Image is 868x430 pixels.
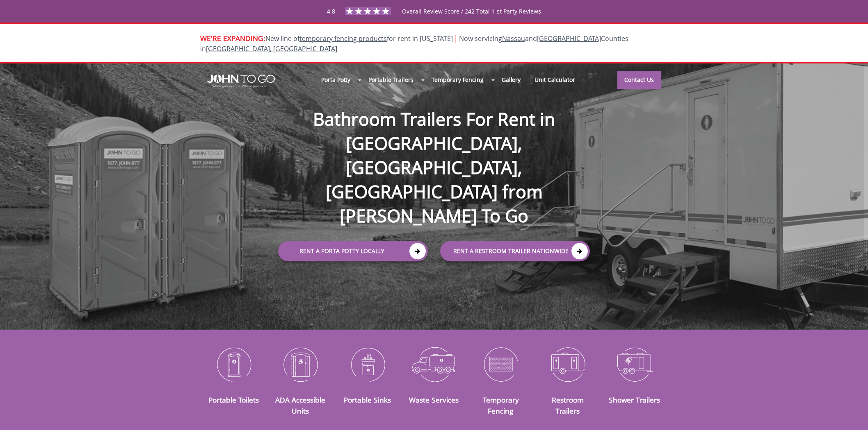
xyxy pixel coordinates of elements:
[502,34,525,43] a: Nassau
[473,343,528,385] img: Temporary-Fencing-cion_N.png
[206,343,261,385] img: Portable-Toilets-icon_N.png
[344,395,391,405] a: Portable Sinks
[402,7,541,32] span: Overall Review Score / 242 Total 1-st Party Reviews
[200,33,265,43] span: WE'RE EXPANDING:
[207,75,275,88] img: JOHN to go
[552,395,584,415] a: Restroom Trailers
[273,343,328,385] img: ADA-Accessible-Units-icon_N.png
[495,71,528,88] a: Gallery
[537,34,601,43] a: [GEOGRAPHIC_DATA]
[607,343,662,385] img: Shower-Trailers-icon_N.png
[208,395,259,405] a: Portable Toilets
[409,395,459,405] a: Waste Services
[617,71,661,89] a: Contact Us
[299,34,387,43] a: temporary fencing products
[453,32,457,43] span: |
[425,71,491,88] a: Temporary Fencing
[609,395,660,405] a: Shower Trailers
[361,71,420,88] a: Portable Trailers
[314,71,357,88] a: Porta Potty
[407,343,461,385] img: Waste-Services-icon_N.png
[327,7,335,15] span: 4.8
[275,395,325,415] a: ADA Accessible Units
[278,241,428,261] a: Rent a Porta Potty Locally
[206,44,337,53] a: [GEOGRAPHIC_DATA], [GEOGRAPHIC_DATA]
[270,80,598,228] h1: Bathroom Trailers For Rent in [GEOGRAPHIC_DATA], [GEOGRAPHIC_DATA], [GEOGRAPHIC_DATA] from [PERSO...
[200,34,628,53] span: New line of for rent in [US_STATE]
[200,34,628,53] span: Now servicing and Counties in
[483,395,519,415] a: Temporary Fencing
[528,71,582,88] a: Unit Calculator
[340,343,395,385] img: Portable-Sinks-icon_N.png
[440,241,590,261] a: rent a RESTROOM TRAILER Nationwide
[540,343,595,385] img: Restroom-Trailers-icon_N.png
